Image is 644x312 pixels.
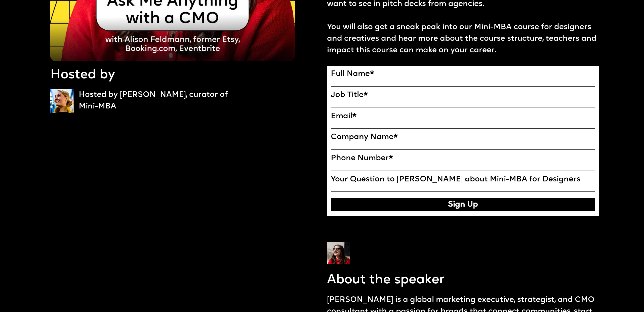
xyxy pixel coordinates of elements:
[50,66,115,84] p: Hosted by
[331,175,595,184] label: Your Question to [PERSON_NAME] about Mini-MBA for Designers
[331,198,595,211] button: Sign Up
[331,154,595,163] label: Phone Number
[331,133,595,142] label: Company Name
[331,112,595,121] label: Email
[79,89,241,112] p: Hosted by [PERSON_NAME], curator of Mini-MBA
[331,70,595,79] label: Full Name
[331,91,595,100] label: Job Title
[327,271,445,289] p: About the speaker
